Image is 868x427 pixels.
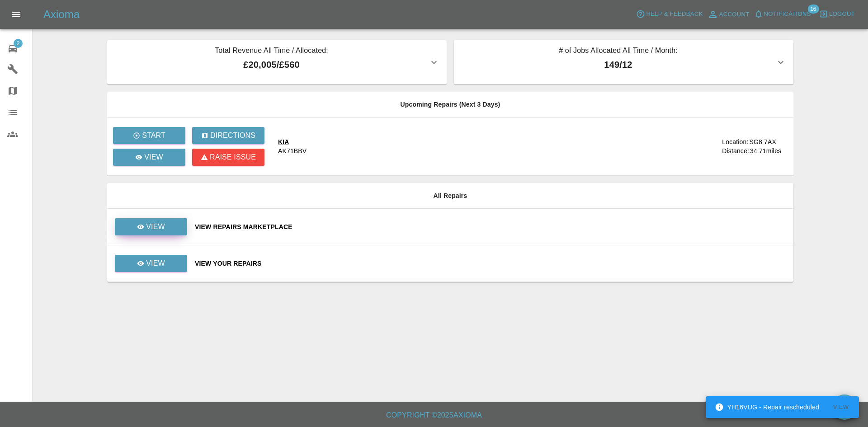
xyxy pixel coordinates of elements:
[278,137,675,155] a: KIAAK71BBV
[461,45,775,58] p: # of Jobs Allocated All Time / Month:
[142,130,165,141] p: Start
[5,4,27,25] button: Open drawer
[14,39,23,48] span: 2
[107,40,447,84] button: Total Revenue All Time / Allocated:£20,005/£560
[454,40,793,84] button: # of Jobs Allocated All Time / Month:149/12
[114,223,188,230] a: View
[115,255,187,272] a: View
[192,127,264,144] button: Directions
[829,9,855,19] span: Logout
[146,258,165,269] p: View
[278,146,307,155] div: AK71BBV
[749,137,776,146] div: SG8 7AX
[722,146,749,155] div: Distance:
[719,9,750,20] span: Account
[114,259,188,267] a: View
[144,152,163,163] p: View
[683,137,786,155] a: Location:SG8 7AXDistance:34.71miles
[113,149,185,166] a: View
[210,130,255,141] p: Directions
[705,7,752,22] a: Account
[278,137,307,146] div: KIA
[114,58,429,71] p: £20,005 / £560
[461,58,775,71] p: 149 / 12
[107,183,793,209] th: All Repairs
[752,7,813,21] button: Notifications
[113,127,185,144] button: Start
[146,221,165,232] p: View
[807,5,819,14] span: 16
[722,137,748,146] div: Location:
[195,222,786,231] a: View Repairs Marketplace
[210,152,256,163] p: Raise issue
[646,9,703,19] span: Help & Feedback
[114,45,429,58] p: Total Revenue All Time / Allocated:
[115,218,187,235] a: View
[634,7,705,21] button: Help & Feedback
[750,146,786,155] div: 34.71 miles
[764,9,811,19] span: Notifications
[43,7,80,22] h5: Axioma
[195,259,786,268] a: View Your Repairs
[192,149,264,166] button: Raise issue
[715,399,819,415] div: YH16VUG - Repair rescheduled
[107,92,793,117] th: Upcoming Repairs (Next 3 Days)
[817,7,857,21] button: Logout
[7,409,861,422] h6: Copyright © 2025 Axioma
[826,400,855,414] button: View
